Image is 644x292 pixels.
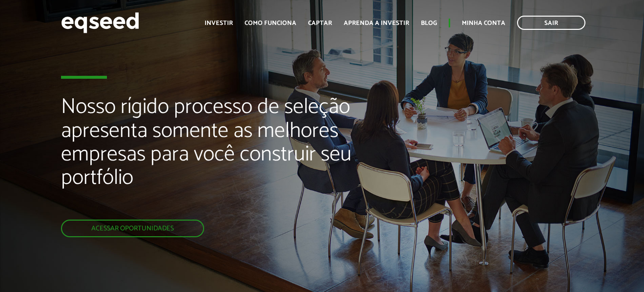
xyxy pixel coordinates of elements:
a: Captar [308,20,332,26]
a: Investir [205,20,233,26]
a: Minha conta [462,20,505,26]
a: Acessar oportunidades [61,220,204,237]
a: Aprenda a investir [344,20,409,26]
h2: Nosso rígido processo de seleção apresenta somente as melhores empresas para você construir seu p... [61,95,369,220]
a: Sair [517,16,585,30]
img: EqSeed [61,10,139,36]
a: Blog [421,20,437,26]
a: Como funciona [245,20,296,26]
